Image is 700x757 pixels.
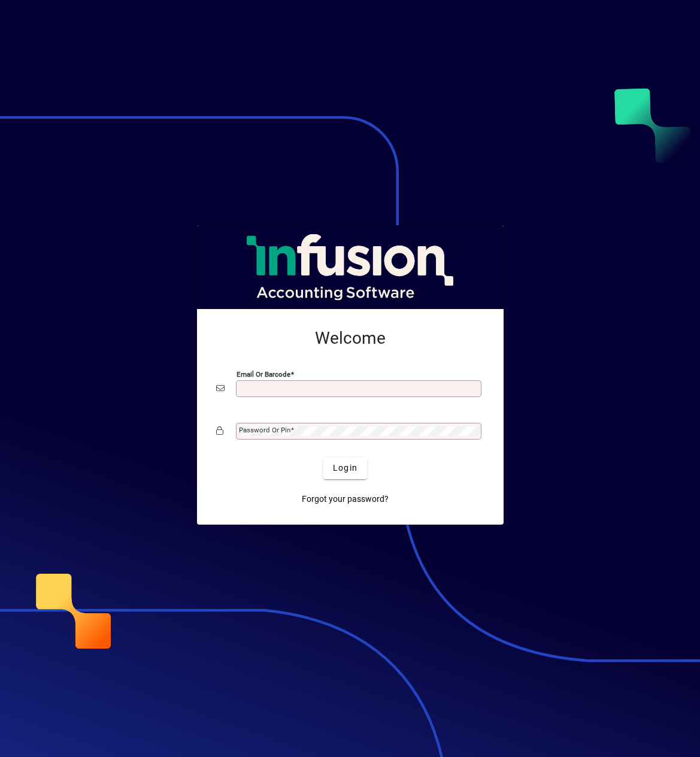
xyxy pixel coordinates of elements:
[216,328,484,349] h2: Welcome
[333,462,357,474] span: Login
[302,493,389,505] span: Forgot your password?
[323,458,367,479] button: Login
[297,489,393,510] a: Forgot your password?
[239,426,290,434] mat-label: Password or Pin
[237,370,290,378] mat-label: Email or Barcode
